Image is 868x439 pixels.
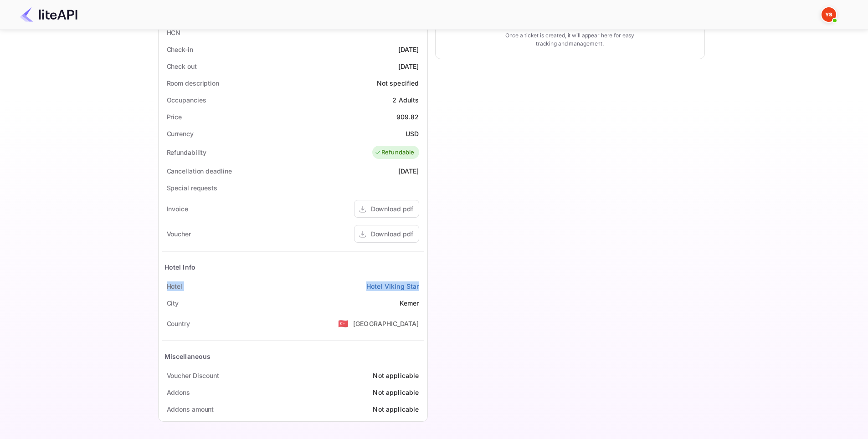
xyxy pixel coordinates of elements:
[167,298,179,308] div: City
[373,404,419,414] div: Not applicable
[167,45,193,54] div: Check-in
[167,148,207,157] div: Refundability
[373,388,419,397] div: Not applicable
[167,28,181,37] div: HCN
[375,148,415,157] div: Refundable
[398,166,419,176] div: [DATE]
[167,404,214,414] div: Addons amount
[371,229,413,239] div: Download pdf
[371,204,413,214] div: Download pdf
[20,7,77,22] img: LiteAPI Logo
[167,229,191,239] div: Voucher
[167,388,190,397] div: Addons
[164,262,196,272] div: Hotel Info
[167,61,197,71] div: Check out
[164,352,211,361] div: Miscellaneous
[353,319,419,328] div: [GEOGRAPHIC_DATA]
[366,281,419,291] a: Hotel Viking Star
[167,371,219,380] div: Voucher Discount
[167,166,232,176] div: Cancellation deadline
[167,183,217,193] div: Special requests
[167,319,190,328] div: Country
[822,7,836,22] img: Yandex Support
[396,112,419,122] div: 909.82
[398,45,419,54] div: [DATE]
[377,78,419,88] div: Not specified
[167,129,194,138] div: Currency
[167,95,206,105] div: Occupancies
[400,298,419,308] div: Kemer
[398,61,419,71] div: [DATE]
[167,112,182,122] div: Price
[373,371,419,380] div: Not applicable
[167,281,183,291] div: Hotel
[167,78,219,88] div: Room description
[406,129,419,138] div: USD
[338,315,349,332] span: United States
[167,204,188,214] div: Invoice
[392,95,419,105] div: 2 Adults
[498,31,642,48] p: Once a ticket is created, it will appear here for easy tracking and management.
